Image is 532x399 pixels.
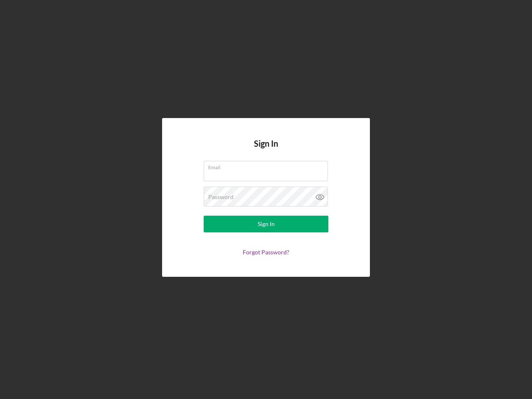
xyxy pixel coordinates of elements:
button: Sign In [204,216,328,232]
label: Email [208,161,328,170]
div: Sign In [258,216,275,232]
label: Password [208,194,234,200]
a: Forgot Password? [243,249,289,256]
h4: Sign In [254,139,278,161]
